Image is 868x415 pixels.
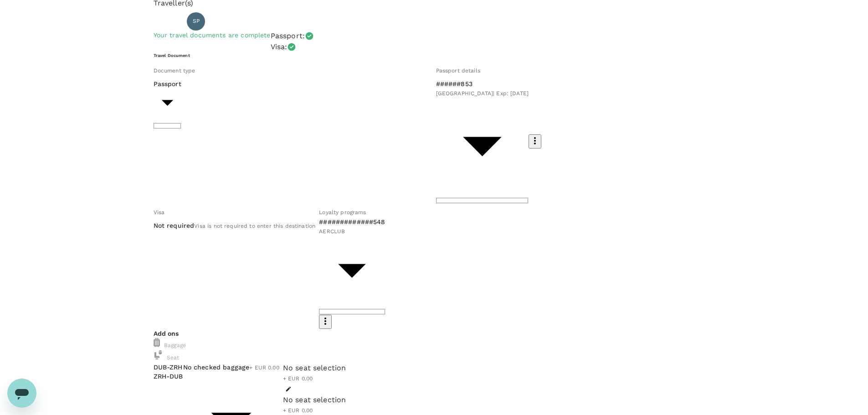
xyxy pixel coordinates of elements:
p: Visa : [271,41,288,52]
p: #############548 [319,217,385,226]
span: Document type [154,67,195,74]
img: baggage-icon [154,338,160,347]
p: DUB - ZRH [154,363,183,372]
p: Add ons [154,329,715,338]
span: No checked baggage [183,364,250,371]
span: + EUR 0.00 [283,375,313,382]
div: No checked baggage+ EUR 0.00 [183,363,279,373]
h6: Travel Document [154,52,715,58]
span: SP [193,17,200,26]
div: No seat selection [283,395,346,405]
span: + EUR 0.00 [249,364,279,371]
span: Passport details [436,67,480,74]
p: Not required [154,221,195,230]
p: Passport : [271,31,305,41]
p: Traveller 1 : [154,17,184,26]
span: Visa is not required to enter this destination [194,223,315,229]
p: [PERSON_NAME] [PERSON_NAME] [209,16,334,27]
p: ######853 [436,79,529,88]
div: Baggage [154,338,715,350]
p: Passport [154,79,181,88]
span: + EUR 0.00 [283,407,313,414]
span: Loyalty programs [319,209,366,215]
div: No seat selection [283,363,346,374]
iframe: Button to launch messaging window [7,379,36,408]
div: ######853[GEOGRAPHIC_DATA]| Exp: [DATE] [436,79,529,98]
p: ZRH - DUB [154,372,183,381]
span: Visa [154,209,165,215]
div: Seat [154,350,715,363]
div: #############548AERCLUB [319,217,385,236]
span: [GEOGRAPHIC_DATA] | Exp: [DATE] [436,90,529,97]
span: Your travel documents are complete [154,31,271,39]
img: baggage-icon [154,350,163,359]
span: AERCLUB [319,228,345,235]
